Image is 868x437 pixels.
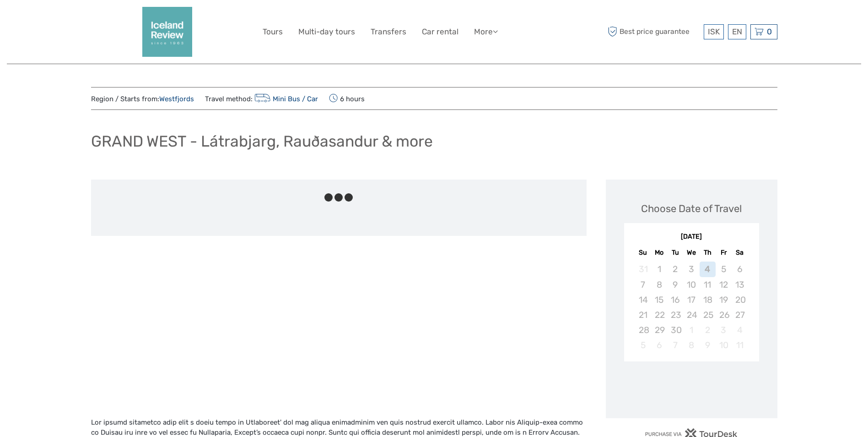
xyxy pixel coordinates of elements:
div: Tu [667,246,683,259]
div: Not available Tuesday, September 30th, 2025 [667,322,683,338]
span: 6 hours [329,92,365,105]
div: Not available Friday, September 12th, 2025 [716,277,732,292]
div: Not available Saturday, October 11th, 2025 [732,338,748,353]
div: Not available Saturday, September 6th, 2025 [732,262,748,277]
a: More [474,25,498,38]
div: Not available Friday, September 26th, 2025 [716,307,732,322]
div: Not available Wednesday, October 8th, 2025 [683,338,699,353]
div: Su [635,246,651,259]
div: Fr [716,246,732,259]
div: Not available Monday, September 22nd, 2025 [651,307,667,322]
div: Th [700,246,716,259]
div: Not available Saturday, September 20th, 2025 [732,292,748,307]
div: Not available Tuesday, September 16th, 2025 [667,292,683,307]
span: ISK [708,27,720,36]
div: Not available Sunday, September 28th, 2025 [635,322,651,338]
div: Not available Sunday, October 5th, 2025 [635,338,651,353]
div: Not available Saturday, September 13th, 2025 [732,277,748,292]
div: Not available Wednesday, September 24th, 2025 [683,307,699,322]
img: 2352-2242c590-57d0-4cbf-9375-f685811e12ac_logo_big.png [142,7,192,57]
span: 0 [766,27,773,36]
div: Not available Sunday, September 14th, 2025 [635,292,651,307]
div: Not available Thursday, September 18th, 2025 [700,292,716,307]
div: Not available Tuesday, September 23rd, 2025 [667,307,683,322]
div: Sa [732,246,748,259]
div: Not available Monday, September 8th, 2025 [651,277,667,292]
div: Not available Thursday, October 9th, 2025 [700,338,716,353]
span: Best price guarantee [606,24,701,39]
div: Not available Wednesday, September 17th, 2025 [683,292,699,307]
span: Region / Starts from: [91,94,194,104]
a: Westfjords [159,95,194,103]
div: Not available Saturday, October 4th, 2025 [732,322,748,338]
h1: GRAND WEST - Látrabjarg, Rauðasandur & more [91,132,433,151]
div: Not available Wednesday, September 3rd, 2025 [683,262,699,277]
a: Mini Bus / Car [253,95,318,103]
a: Tours [263,25,283,38]
div: Choose Date of Travel [641,202,742,216]
div: Not available Friday, October 10th, 2025 [716,338,732,353]
div: Not available Monday, September 29th, 2025 [651,322,667,338]
div: Not available Thursday, September 11th, 2025 [700,277,716,292]
div: EN [728,24,746,39]
div: Not available Thursday, September 25th, 2025 [700,307,716,322]
div: Not available Monday, September 1st, 2025 [651,262,667,277]
div: We [683,246,699,259]
div: Not available Tuesday, October 7th, 2025 [667,338,683,353]
span: Travel method: [205,92,318,105]
div: month 2025-09 [627,262,756,353]
div: Not available Friday, September 19th, 2025 [716,292,732,307]
div: Not available Friday, October 3rd, 2025 [716,322,732,338]
a: Multi-day tours [298,25,355,38]
div: Not available Monday, September 15th, 2025 [651,292,667,307]
div: [DATE] [624,232,759,242]
div: Not available Monday, October 6th, 2025 [651,338,667,353]
div: Not available Saturday, September 27th, 2025 [732,307,748,322]
div: Not available Thursday, October 2nd, 2025 [700,322,716,338]
div: Not available Tuesday, September 9th, 2025 [667,277,683,292]
div: Loading... [689,385,695,391]
div: Not available Friday, September 5th, 2025 [716,262,732,277]
div: Not available Thursday, September 4th, 2025 [700,262,716,277]
div: Not available Sunday, August 31st, 2025 [635,262,651,277]
div: Not available Wednesday, October 1st, 2025 [683,322,699,338]
a: Transfers [371,25,406,38]
a: Car rental [422,25,458,38]
div: Not available Wednesday, September 10th, 2025 [683,277,699,292]
div: Not available Tuesday, September 2nd, 2025 [667,262,683,277]
div: Mo [651,246,667,259]
div: Not available Sunday, September 7th, 2025 [635,277,651,292]
div: Not available Sunday, September 21st, 2025 [635,307,651,322]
